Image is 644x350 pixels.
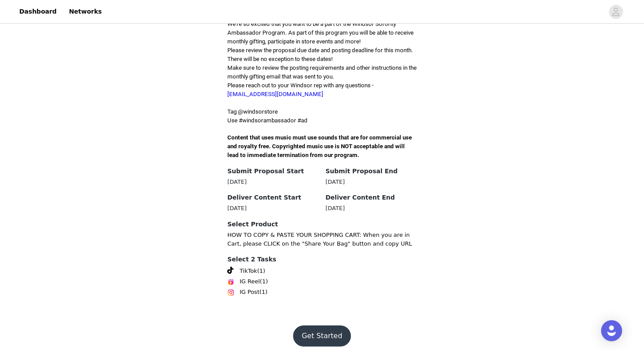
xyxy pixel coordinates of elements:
[601,320,622,341] div: Open Intercom Messenger
[612,5,620,19] div: avatar
[227,167,318,176] h4: Submit Proposal Start
[259,288,267,296] span: (1)
[227,134,413,158] span: Content that uses music must use sounds that are for commercial use and royalty free. Copyrighted...
[227,108,278,115] span: Tag @windsorstore
[227,21,414,45] span: We're so excited that you want to be a part of the Windsor Sorority Ambassador Program. As part o...
[227,289,234,296] img: Instagram Icon
[14,2,62,21] a: Dashboard
[227,231,417,248] p: HOW TO COPY & PASTE YOUR SHOPPING CART: When you are in Cart, please CLICK on the "Share Your Bag...
[260,277,268,286] span: (1)
[240,267,257,275] span: TikTok
[64,2,107,21] a: Networks
[227,91,323,97] a: [EMAIL_ADDRESS][DOMAIN_NAME]
[240,288,259,296] span: IG Post
[240,277,260,286] span: IG Reel
[326,167,417,176] h4: Submit Proposal End
[227,220,417,229] h4: Select Product
[293,325,351,346] button: Get Started
[227,204,318,213] div: [DATE]
[227,117,308,124] span: Use #windsorambassador #ad
[227,193,318,202] h4: Deliver Content Start
[227,82,374,97] span: Please reach out to your Windsor rep with any questions -
[227,279,234,286] img: Instagram Reels Icon
[227,255,417,264] h4: Select 2 Tasks
[326,193,417,202] h4: Deliver Content End
[326,204,417,213] div: [DATE]
[257,267,265,275] span: (1)
[227,64,417,80] span: Make sure to review the posting requirements and other instructions in the monthly gifting email ...
[227,178,318,186] div: [DATE]
[227,47,413,62] span: Please review the proposal due date and posting deadline for this month. There will be no excepti...
[326,178,417,186] div: [DATE]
